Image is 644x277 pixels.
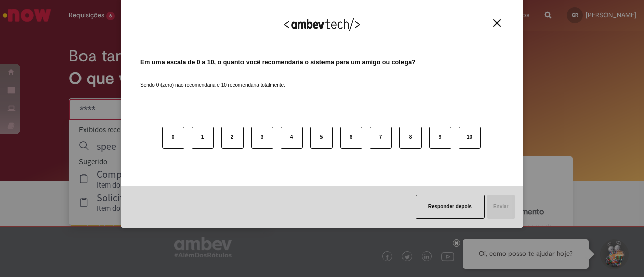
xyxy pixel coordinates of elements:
button: 0 [162,127,184,149]
img: Close [493,19,501,27]
button: 9 [429,127,451,149]
label: Em uma escala de 0 a 10, o quanto você recomendaria o sistema para um amigo ou colega? [140,58,416,67]
img: Logo Ambevtech [284,18,360,31]
button: 5 [310,127,333,149]
button: 4 [281,127,303,149]
button: Responder depois [416,195,485,219]
button: 2 [221,127,244,149]
button: 3 [251,127,273,149]
button: 10 [459,127,481,149]
button: 7 [370,127,392,149]
label: Sendo 0 (zero) não recomendaria e 10 recomendaria totalmente. [140,70,285,89]
button: Close [490,19,504,27]
button: 6 [340,127,362,149]
button: 8 [399,127,422,149]
button: 1 [192,127,214,149]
